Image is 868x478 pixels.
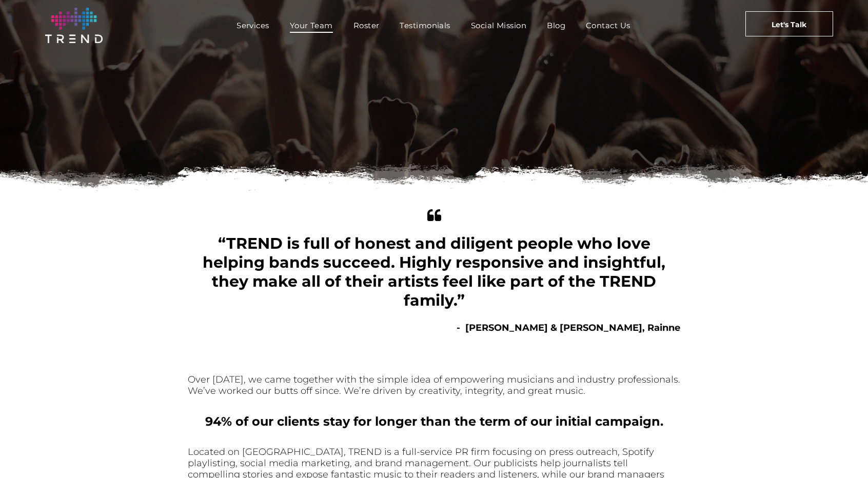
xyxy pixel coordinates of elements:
a: Services [226,18,280,33]
a: Testimonials [389,18,460,33]
a: Roster [343,18,390,33]
font: Over [DATE], we came together with the simple idea of empowering musicians and industry professio... [188,374,680,396]
span: “TREND is full of honest and diligent people who love helping bands succeed. Highly responsive an... [203,234,665,310]
a: Your Team [280,18,343,33]
b: - [PERSON_NAME] & [PERSON_NAME], Rainne [457,322,680,333]
a: Social Mission [461,18,537,33]
span: Let's Talk [772,12,806,37]
a: Let's Talk [745,11,833,36]
a: Contact Us [576,18,641,33]
a: Blog [537,18,576,33]
img: logo [45,8,103,43]
b: 94% of our clients stay for longer than the term of our initial campaign. [205,414,663,429]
